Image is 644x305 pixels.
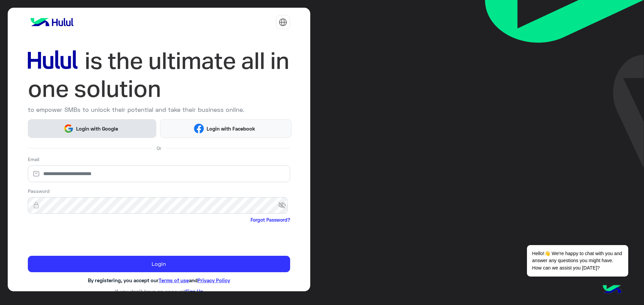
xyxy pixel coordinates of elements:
[159,277,189,283] a: Terms of use
[160,119,291,138] button: Login with Facebook
[157,145,161,152] span: Or
[28,225,130,251] iframe: reCAPTCHA
[28,47,290,103] img: hululLoginTitle_EN.svg
[600,278,624,302] img: hulul-logo.png
[28,288,290,294] h6: If you don’t have an account
[28,202,45,209] img: lock
[28,105,290,114] p: to empower SMBs to unlock their potential and take their business online.
[63,124,73,134] img: Google
[28,187,50,195] label: Password
[28,15,76,29] img: logo
[28,170,45,177] img: email
[204,125,258,133] span: Login with Facebook
[28,156,39,163] label: Email
[527,245,628,277] span: Hello!👋 We're happy to chat with you and answer any questions you might have. How can we assist y...
[278,200,290,212] span: visibility_off
[88,277,159,283] span: By registering, you accept our
[28,256,290,273] button: Login
[251,216,290,223] a: Forgot Password?
[189,277,198,283] span: and
[28,119,157,138] button: Login with Google
[185,288,203,294] a: Sign Up
[198,277,230,283] a: Privacy Policy
[74,125,121,133] span: Login with Google
[279,18,287,26] img: tab
[194,124,204,134] img: Facebook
